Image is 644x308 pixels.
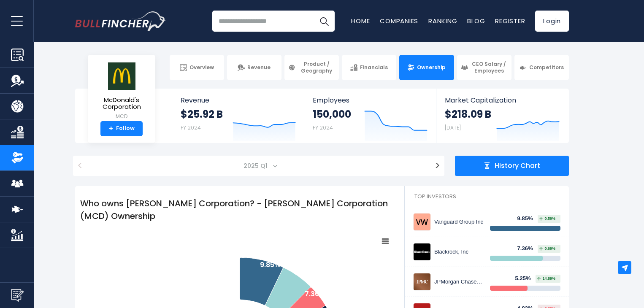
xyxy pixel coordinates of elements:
[484,162,490,169] img: history chart
[399,55,454,80] a: Ownership
[284,55,339,80] a: Product / Geography
[445,96,560,104] span: Market Capitalization
[514,55,569,80] a: Competitors
[227,55,281,80] a: Revenue
[457,55,511,80] a: CEO Salary / Employees
[189,64,214,71] span: Overview
[517,215,538,222] div: 9.85%
[314,11,335,32] button: Search
[539,217,555,221] span: 0.59%
[417,64,446,71] span: Ownership
[11,151,24,164] img: Ownership
[75,11,166,31] a: Go to homepage
[380,16,418,25] a: Companies
[298,61,335,74] span: Product / Geography
[495,162,540,170] span: History Chart
[240,160,273,172] span: 2025 Q1
[405,186,569,207] h2: Top Investors
[517,245,538,252] div: 7.36%
[430,156,444,176] button: >
[445,108,491,121] strong: $218.09 B
[529,64,564,71] span: Competitors
[515,275,536,282] div: 5.25%
[342,55,396,80] a: Financials
[445,124,461,131] small: [DATE]
[313,108,351,121] strong: 150,000
[313,96,427,104] span: Employees
[75,11,166,31] img: Bullfincher logo
[181,124,201,131] small: FY 2024
[247,64,271,71] span: Revenue
[95,113,149,120] small: MCD
[91,156,426,176] span: 2025 Q1
[351,16,370,25] a: Home
[100,121,143,136] a: +Follow
[537,277,555,281] span: 14.89%
[495,16,525,25] a: Register
[535,11,569,32] a: Login
[181,108,223,121] strong: $25.92 B
[467,16,485,25] a: Blog
[260,260,280,270] text: 9.85%
[94,62,149,121] a: McDonald's Corporation MCD
[539,247,555,251] span: 0.69%
[313,124,333,131] small: FY 2024
[172,89,304,143] a: Revenue $25.92 B FY 2024
[434,219,484,226] div: Vanguard Group Inc
[95,97,149,111] span: McDonald's Corporation
[181,96,296,104] span: Revenue
[360,64,388,71] span: Financials
[304,89,436,143] a: Employees 150,000 FY 2024
[305,289,325,299] text: 7.36%
[109,125,113,132] strong: +
[471,61,508,74] span: CEO Salary / Employees
[428,16,457,25] a: Ranking
[436,89,568,143] a: Market Capitalization $218.09 B [DATE]
[434,278,484,286] div: JPMorgan Chase & CO
[170,55,224,80] a: Overview
[75,192,404,227] h1: Who owns [PERSON_NAME] Corporation? - [PERSON_NAME] Corporation (MCD) Ownership
[73,156,87,176] button: <
[434,249,484,256] div: Blackrock, Inc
